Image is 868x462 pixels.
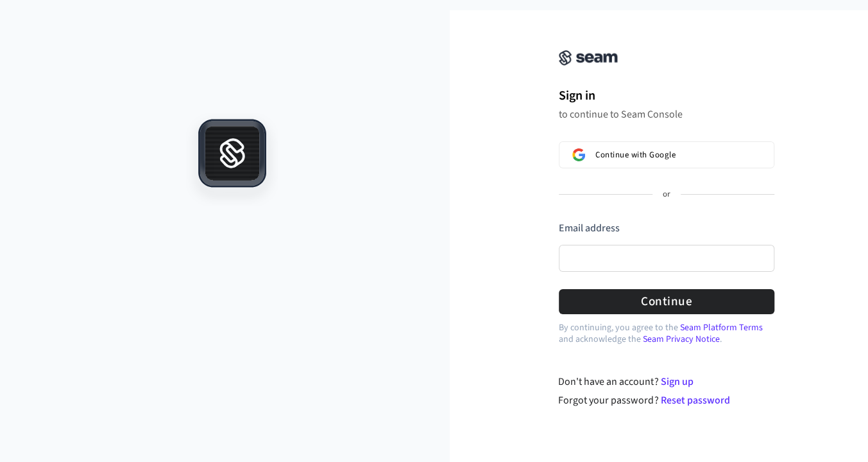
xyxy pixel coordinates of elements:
[660,393,729,407] a: Reset password
[680,321,763,334] a: Seam Platform Terms
[572,148,585,161] img: Sign in with Google
[559,322,774,345] p: By continuing, you agree to the and acknowledge the .
[558,393,774,408] div: Forgot your password?
[559,50,618,66] img: Seam Console
[559,108,774,121] p: to continue to Seam Console
[663,189,670,200] p: or
[559,86,774,105] h1: Sign in
[558,374,774,389] div: Don't have an account?
[643,333,720,346] a: Seam Privacy Notice
[559,141,774,168] button: Sign in with GoogleContinue with Google
[559,289,774,314] button: Continue
[559,221,620,235] label: Email address
[595,150,676,160] span: Continue with Google
[660,375,693,389] a: Sign up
